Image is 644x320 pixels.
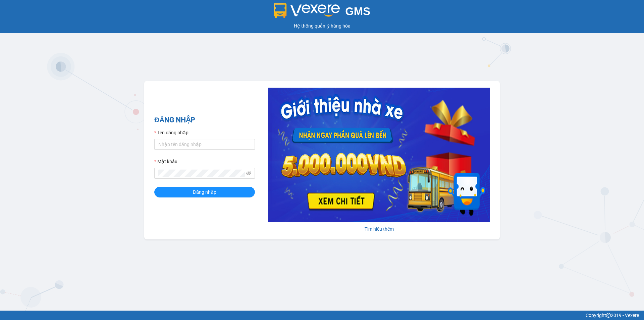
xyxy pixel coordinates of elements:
img: banner-0 [268,88,490,222]
input: Tên đăng nhập [154,139,255,150]
span: eye-invisible [246,171,251,176]
img: logo 2 [274,3,340,18]
div: Tìm hiểu thêm [268,225,490,233]
h2: ĐĂNG NHẬP [154,115,255,126]
div: Copyright 2019 - Vexere [5,312,639,319]
input: Mật khẩu [158,170,245,177]
span: GMS [345,5,370,17]
span: copyright [606,313,611,318]
div: Hệ thống quản lý hàng hóa [2,22,642,30]
a: GMS [274,10,371,15]
label: Tên đăng nhập [154,129,189,136]
span: Đăng nhập [193,188,216,196]
label: Mật khẩu [154,158,177,165]
button: Đăng nhập [154,187,255,197]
